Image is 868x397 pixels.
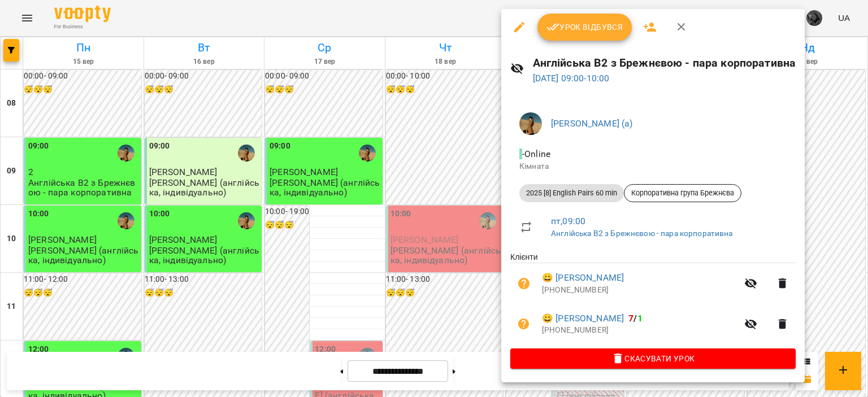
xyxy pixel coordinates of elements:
button: Урок відбувся [537,14,632,41]
h6: Англійська В2 з Брежнєвою - пара корпоративна [533,54,796,72]
a: [DATE] 09:00-10:00 [533,73,610,84]
b: / [628,313,642,324]
p: Кімната [519,161,787,172]
span: 2025 [8] English Pairs 60 min [519,188,624,198]
button: Візит ще не сплачено. Додати оплату? [510,270,537,297]
div: Корпоративна група Брежнєва [624,184,741,202]
a: пт , 09:00 [551,216,585,226]
a: [PERSON_NAME] (а) [551,118,633,129]
span: Урок відбувся [546,20,623,34]
a: 😀 [PERSON_NAME] [542,271,624,285]
span: 1 [637,313,643,324]
a: Англійська В2 з Брежнєвою - пара корпоративна [551,229,733,238]
ul: Клієнти [510,251,796,348]
span: 7 [628,313,633,324]
img: 60eca85a8c9650d2125a59cad4a94429.JPG [519,112,542,135]
button: Візит ще не сплачено. Додати оплату? [510,311,537,338]
span: Скасувати Урок [519,352,787,365]
p: [PHONE_NUMBER] [542,325,737,336]
a: 😀 [PERSON_NAME] [542,312,624,325]
span: Корпоративна група Брежнєва [624,188,741,198]
button: Скасувати Урок [510,348,796,369]
p: [PHONE_NUMBER] [542,285,737,296]
span: - Online [519,149,553,159]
